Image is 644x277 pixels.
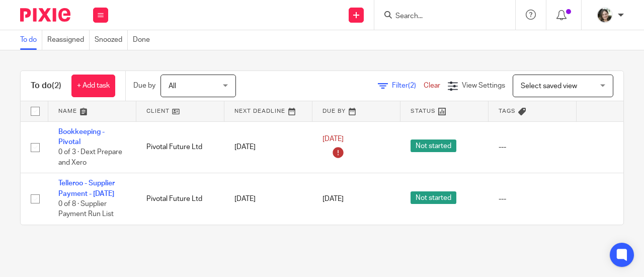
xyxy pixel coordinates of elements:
[95,30,128,50] a: Snoozed
[169,83,176,90] span: All
[136,121,224,173] td: Pivotal Future Ltd
[411,140,456,152] span: Not started
[224,173,312,225] td: [DATE]
[411,191,456,204] span: Not started
[597,7,613,23] img: barbara-raine-.jpg
[20,8,70,22] img: Pixie
[499,108,516,114] span: Tags
[394,12,485,21] input: Search
[58,200,114,218] span: 0 of 8 · Supplier Payment Run List
[58,149,122,166] span: 0 of 3 · Dext Prepare and Xero
[20,30,42,50] a: To do
[58,180,115,197] a: Telleroo - Supplier Payment - [DATE]
[323,135,344,143] span: [DATE]
[462,82,505,89] span: View Settings
[47,30,90,50] a: Reassigned
[31,81,61,91] h1: To do
[499,194,567,204] div: ---
[133,81,155,91] p: Due by
[224,121,312,173] td: [DATE]
[408,82,416,89] span: (2)
[52,82,61,90] span: (2)
[58,128,105,146] a: Bookkeeping - Pivotal
[323,195,344,202] span: [DATE]
[521,83,577,90] span: Select saved view
[133,30,155,50] a: Done
[136,173,224,225] td: Pivotal Future Ltd
[499,142,567,152] div: ---
[424,82,440,89] a: Clear
[71,75,115,97] a: + Add task
[392,82,424,89] span: Filter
